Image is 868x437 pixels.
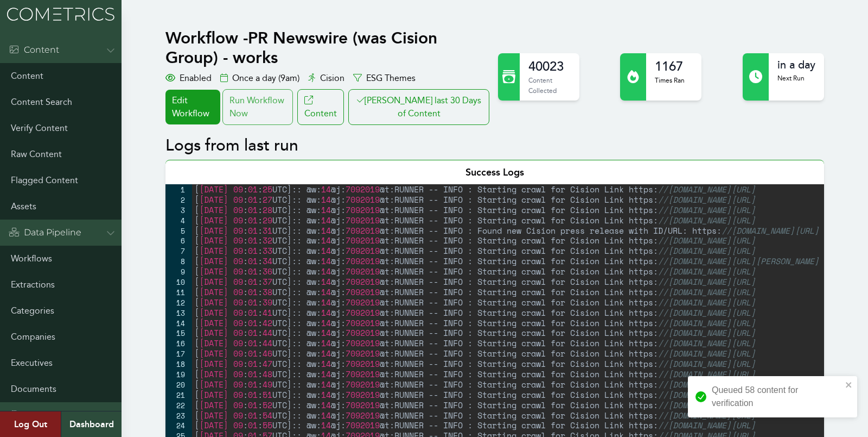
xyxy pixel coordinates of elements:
div: 20 [165,379,192,390]
div: 19 [165,369,192,379]
div: 8 [165,256,192,266]
div: 1 [165,184,192,195]
div: Once a day (9am) [220,72,299,85]
h2: 1167 [655,58,685,75]
div: 11 [165,287,192,297]
h2: Logs from last run [165,136,824,155]
div: 18 [165,359,192,369]
div: Cision [308,72,344,85]
h2: in a day [777,58,815,73]
p: Next Run [777,73,815,84]
div: 23 [165,410,192,421]
div: 4 [165,215,192,226]
div: Content [9,43,59,57]
div: Run Workflow Now [222,89,293,125]
div: Admin [9,409,53,422]
div: 6 [165,235,192,246]
div: 16 [165,338,192,348]
div: Success Logs [165,160,824,184]
div: Data Pipeline [9,226,81,239]
p: Times Ran [655,75,685,86]
div: 7 [165,246,192,256]
div: Enabled [165,72,212,85]
div: 9 [165,266,192,277]
div: 15 [165,328,192,338]
div: 10 [165,277,192,287]
button: [PERSON_NAME] last 30 Days of Content [348,89,489,125]
div: 5 [165,226,192,236]
div: 21 [165,390,192,400]
h2: 40023 [528,58,571,75]
div: 14 [165,318,192,328]
div: 3 [165,205,192,215]
a: Content [297,89,344,125]
div: 24 [165,420,192,430]
p: Content Collected [528,75,571,96]
div: Queued 58 content for verification [712,384,842,410]
div: 17 [165,348,192,359]
h1: Workflow - PR Newswire (was Cision Group) - works [165,28,492,67]
div: 2 [165,195,192,205]
div: 12 [165,297,192,308]
button: close [845,380,853,389]
div: 22 [165,400,192,410]
a: Edit Workflow [165,90,220,124]
div: 13 [165,308,192,318]
a: Dashboard [61,411,122,437]
div: ESG Themes [353,72,416,85]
